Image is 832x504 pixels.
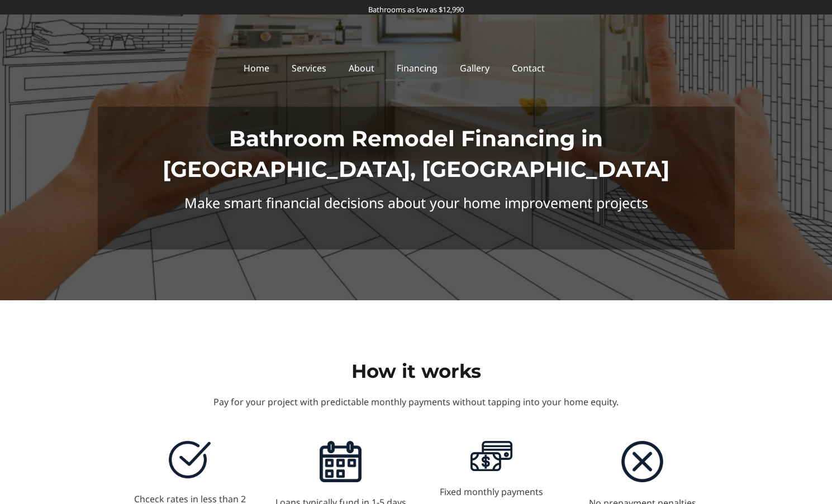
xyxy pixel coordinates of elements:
h2: How it works [115,359,718,383]
a: Services [280,55,337,81]
a: About [337,55,386,81]
p: Pay for your project with predictable monthly payments without tapping into your home equity. [115,395,718,410]
h1: Bathroom Remodel Financing in [GEOGRAPHIC_DATA], [GEOGRAPHIC_DATA] [115,123,718,184]
a: Financing [386,55,449,81]
p: Fixed monthly payments [422,484,562,500]
a: Home [232,55,280,81]
a: Gallery [449,55,501,81]
a: Contact [501,55,556,81]
p: Make smart financial decisions about your home improvement projects [115,195,718,210]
